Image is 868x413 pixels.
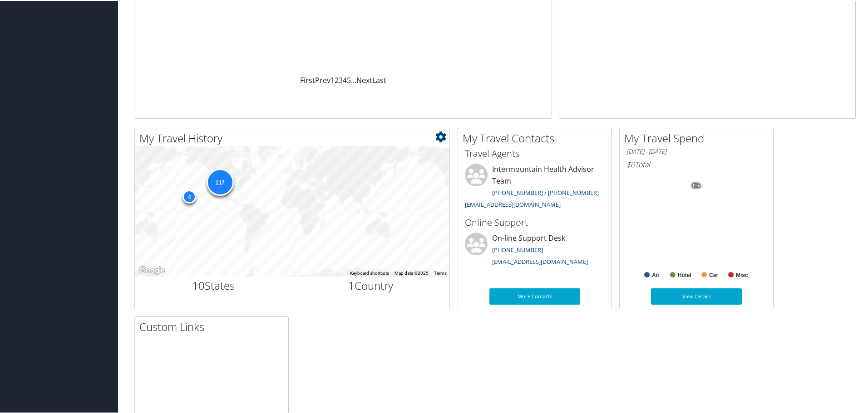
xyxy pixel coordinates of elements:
a: 5 [347,74,351,84]
h3: Online Support [465,215,605,228]
text: Car [709,271,718,277]
text: Air [652,271,660,277]
text: Misc [736,271,748,277]
a: [EMAIL_ADDRESS][DOMAIN_NAME] [465,199,561,208]
a: Last [372,74,386,84]
h2: My Travel Spend [624,130,773,145]
a: 1 [330,74,335,84]
img: Google [137,264,167,276]
a: Terms (opens in new tab) [434,270,447,275]
h6: [DATE] - [DATE] [626,146,766,155]
h2: My Travel History [139,130,449,145]
a: 3 [339,74,343,84]
a: First [300,74,315,84]
h6: Total [626,159,766,169]
a: View Details [651,287,742,304]
h2: States [142,277,286,292]
div: 4 [182,189,196,203]
a: 4 [343,74,347,84]
span: … [351,74,356,84]
button: Keyboard shortcuts [350,269,389,276]
h3: Travel Agents [465,146,605,159]
a: [PHONE_NUMBER] / [PHONE_NUMBER] [492,188,599,196]
a: [PHONE_NUMBER] [492,245,543,253]
tspan: 0% [693,182,700,188]
a: [EMAIL_ADDRESS][DOMAIN_NAME] [492,257,588,265]
text: Hotel [678,271,691,277]
span: Map data ©2025 [395,270,429,275]
a: More Contacts [489,287,580,304]
span: 10 [192,277,205,292]
h2: Country [299,277,443,292]
span: 1 [348,277,355,292]
a: Open this area in Google Maps (opens a new window) [137,264,167,276]
span: $0 [626,159,635,169]
div: 117 [206,168,233,195]
h2: Custom Links [139,318,288,334]
a: 2 [335,74,339,84]
li: On-line Support Desk [460,232,609,269]
h2: My Travel Contacts [463,130,612,145]
a: Prev [315,74,330,84]
li: Intermountain Health Advisor Team [460,163,609,211]
a: Next [356,74,372,84]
